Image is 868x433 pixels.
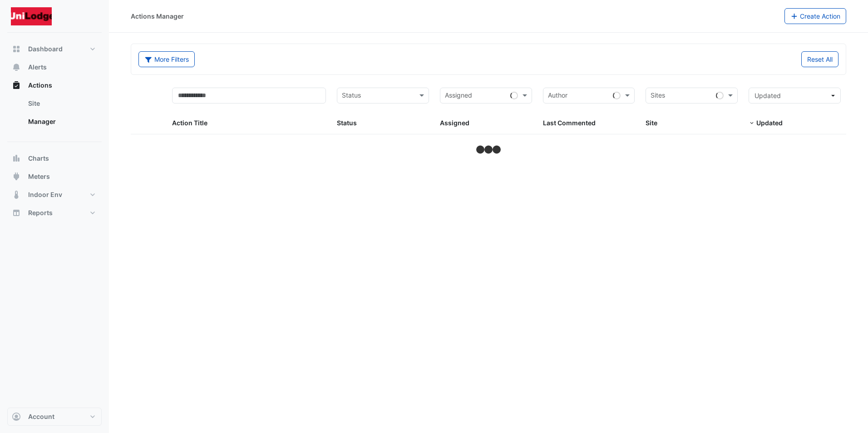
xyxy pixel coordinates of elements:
span: Charts [28,154,49,163]
span: Meters [28,172,50,181]
button: Alerts [7,58,102,76]
span: Site [646,119,657,127]
button: More Filters [138,51,195,67]
span: Indoor Env [28,190,62,199]
span: Actions [28,81,52,90]
img: Company Logo [11,7,52,25]
button: Actions [7,76,102,94]
a: Site [21,94,102,113]
span: Reports [28,208,53,217]
span: Alerts [28,63,47,72]
div: Actions [7,94,102,134]
app-icon: Meters [12,172,21,181]
app-icon: Reports [12,208,21,217]
span: Account [28,412,54,421]
app-icon: Indoor Env [12,190,21,199]
button: Updated [749,88,841,103]
button: Create Action [784,8,847,24]
button: Meters [7,167,102,186]
div: Actions Manager [131,11,184,21]
span: Updated [756,119,783,127]
button: Reports [7,204,102,222]
span: Dashboard [28,44,63,54]
app-icon: Actions [12,81,21,90]
span: Status [337,119,357,127]
span: Action Title [172,119,207,127]
app-icon: Charts [12,154,21,163]
button: Reset All [801,51,838,67]
app-icon: Alerts [12,63,21,72]
button: Charts [7,149,102,167]
span: Last Commented [543,119,596,127]
span: Updated [755,92,781,99]
button: Indoor Env [7,186,102,204]
button: Account [7,408,102,426]
button: Dashboard [7,40,102,58]
a: Manager [21,113,102,131]
span: Assigned [440,119,469,127]
app-icon: Dashboard [12,44,21,54]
